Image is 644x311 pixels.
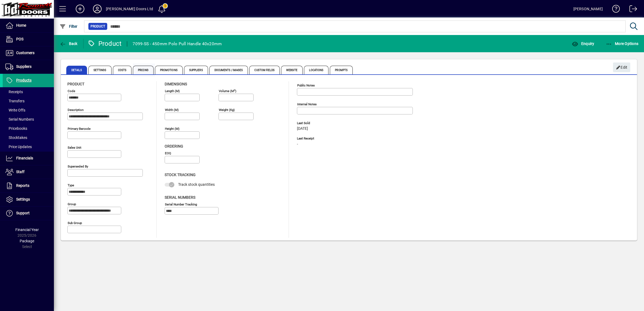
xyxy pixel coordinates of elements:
[3,115,54,124] a: Serial Numbers
[616,63,628,72] span: Edit
[297,142,298,146] span: -
[3,106,54,115] a: Write Offs
[165,108,179,112] mat-label: Width (m)
[178,182,215,187] span: Track stock quantities
[304,66,328,74] span: Locations
[572,41,594,46] span: Enquiry
[3,96,54,106] a: Transfers
[5,135,27,140] span: Stocktakes
[16,183,29,188] span: Reports
[3,179,54,193] a: Reports
[3,46,54,60] a: Customers
[165,173,196,177] span: Stock Tracking
[5,126,27,131] span: Pricebooks
[54,39,84,48] app-page-header-button: Back
[219,108,235,112] mat-label: Weight (Kg)
[3,60,54,74] a: Suppliers
[16,170,25,174] span: Staff
[5,99,25,103] span: Transfers
[209,66,248,74] span: Documents / Images
[606,41,639,46] span: More Options
[297,137,378,140] span: Last Receipt
[3,152,54,165] a: Financials
[330,66,353,74] span: Prompts
[3,133,54,142] a: Stocktakes
[625,1,637,19] a: Logout
[570,39,595,48] button: Enquiry
[604,39,640,48] button: More Options
[68,146,81,149] mat-label: Sales unit
[3,87,54,96] a: Receipts
[3,165,54,179] a: Staff
[68,202,76,206] mat-label: Group
[165,82,187,86] span: Dimensions
[3,207,54,220] a: Support
[3,33,54,46] a: POS
[5,145,32,149] span: Price Updates
[66,66,87,74] span: Details
[71,4,89,14] button: Add
[60,24,78,29] span: Filter
[16,37,23,41] span: POS
[165,144,183,148] span: Ordering
[297,102,317,106] mat-label: Internal Notes
[234,89,235,91] sup: 3
[16,211,30,215] span: Support
[155,66,183,74] span: Promotions
[573,5,603,13] div: [PERSON_NAME]
[16,51,34,55] span: Customers
[68,221,82,225] mat-label: Sub group
[88,66,112,74] span: Settings
[613,62,630,72] button: Edit
[16,156,33,160] span: Financials
[608,1,620,19] a: Knowledge Base
[281,66,303,74] span: Website
[68,127,91,131] mat-label: Primary barcode
[165,127,179,131] mat-label: Height (m)
[106,5,153,13] div: [PERSON_NAME] Doors Ltd
[249,66,279,74] span: Custom Fields
[3,19,54,32] a: Home
[219,89,236,93] mat-label: Volume (m )
[3,193,54,206] a: Settings
[165,151,171,155] mat-label: EOQ
[184,66,208,74] span: Suppliers
[165,195,195,200] span: Serial Numbers
[58,39,79,48] button: Back
[68,183,74,187] mat-label: Type
[5,117,34,121] span: Serial Numbers
[297,121,378,125] span: Last Sold
[5,108,25,112] span: Write Offs
[3,124,54,133] a: Pricebooks
[89,4,106,14] button: Profile
[3,142,54,151] a: Price Updates
[16,78,32,82] span: Products
[58,22,79,31] button: Filter
[16,64,32,69] span: Suppliers
[133,40,222,48] div: 7099-SS - 450mm Polo Pull Handle 40x20mm
[67,82,84,86] span: Product
[16,197,30,201] span: Settings
[68,89,75,93] mat-label: Code
[68,165,88,168] mat-label: Superseded by
[297,83,315,87] mat-label: Public Notes
[165,89,180,93] mat-label: Length (m)
[113,66,132,74] span: Costs
[91,24,105,29] span: Product
[88,39,122,48] div: Product
[16,23,26,27] span: Home
[68,108,84,112] mat-label: Description
[20,239,34,243] span: Package
[15,228,39,232] span: Financial Year
[5,90,23,94] span: Receipts
[297,127,308,131] span: [DATE]
[165,202,197,206] mat-label: Serial Number tracking
[60,41,78,46] span: Back
[133,66,154,74] span: Pricing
